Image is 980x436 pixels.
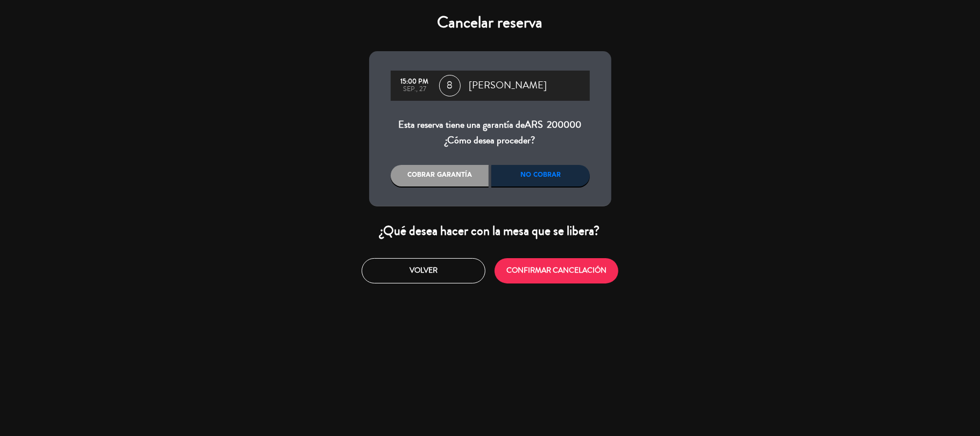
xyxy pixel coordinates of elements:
button: Volver [362,258,485,283]
div: ¿Qué desea hacer con la mesa que se libera? [369,223,611,239]
div: Cobrar garantía [391,165,489,186]
div: sep., 27 [396,86,434,93]
span: 200000 [547,117,582,132]
button: CONFIRMAR CANCELACIÓN [495,258,618,283]
span: 8 [439,75,461,96]
span: [PERSON_NAME] [469,78,547,94]
h4: Cancelar reserva [369,13,611,32]
span: ARS [525,117,544,132]
div: Esta reserva tiene una garantía de ¿Cómo desea proceder? [391,117,590,149]
div: No cobrar [491,165,590,186]
div: 15:00 PM [396,78,434,86]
